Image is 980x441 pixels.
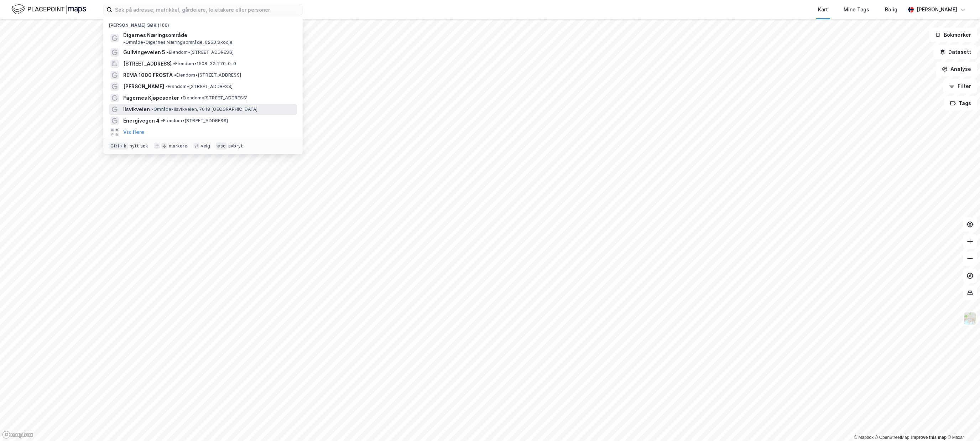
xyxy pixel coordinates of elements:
[161,118,163,123] span: •
[123,31,187,40] span: Digernes Næringsområde
[944,407,980,441] iframe: Chat Widget
[875,435,909,440] a: OpenStreetMap
[123,105,150,114] span: Ilsvikveien
[169,143,187,149] div: markere
[181,95,183,100] span: •
[151,107,258,112] span: Område • Ilsvikveien, 7018 [GEOGRAPHIC_DATA]
[174,72,176,78] span: •
[123,128,144,136] button: Vis flere
[936,62,977,76] button: Analyse
[943,79,977,93] button: Filter
[123,40,125,45] span: •
[173,61,175,66] span: •
[2,431,33,439] a: Mapbox homepage
[161,118,228,124] span: Eiendom • [STREET_ADDRESS]
[944,96,977,110] button: Tags
[167,50,169,55] span: •
[103,17,303,30] div: [PERSON_NAME] søk (100)
[166,84,233,89] span: Eiendom • [STREET_ADDRESS]
[181,95,247,101] span: Eiendom • [STREET_ADDRESS]
[123,116,160,125] span: Energivegen 4
[818,5,828,14] div: Kart
[174,72,241,78] span: Eiendom • [STREET_ADDRESS]
[201,143,210,149] div: velg
[123,40,233,45] span: Område • Digernes Næringsområde, 6260 Skodje
[216,142,227,150] div: esc
[854,435,874,440] a: Mapbox
[123,59,172,68] span: [STREET_ADDRESS]
[123,48,165,57] span: Gullvingeveien 5
[109,142,128,150] div: Ctrl + k
[885,5,897,14] div: Bolig
[112,4,302,15] input: Søk på adresse, matrikkel, gårdeiere, leietakere eller personer
[917,5,957,14] div: [PERSON_NAME]
[934,45,977,59] button: Datasett
[963,312,977,325] img: Z
[123,94,179,102] span: Fagernes Kjøpesenter
[166,84,168,89] span: •
[911,435,947,440] a: Improve this map
[929,28,977,42] button: Bokmerker
[123,82,164,91] span: [PERSON_NAME]
[130,143,148,149] div: nytt søk
[151,107,153,112] span: •
[844,5,869,14] div: Mine Tags
[173,61,236,67] span: Eiendom • 1508-32-270-0-0
[228,143,243,149] div: avbryt
[123,71,173,79] span: REMA 1000 FROSTA
[167,50,234,55] span: Eiendom • [STREET_ADDRESS]
[944,407,980,441] div: Kontrollprogram for chat
[11,3,86,16] img: logo.f888ab2527a4732fd821a326f86c7f29.svg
